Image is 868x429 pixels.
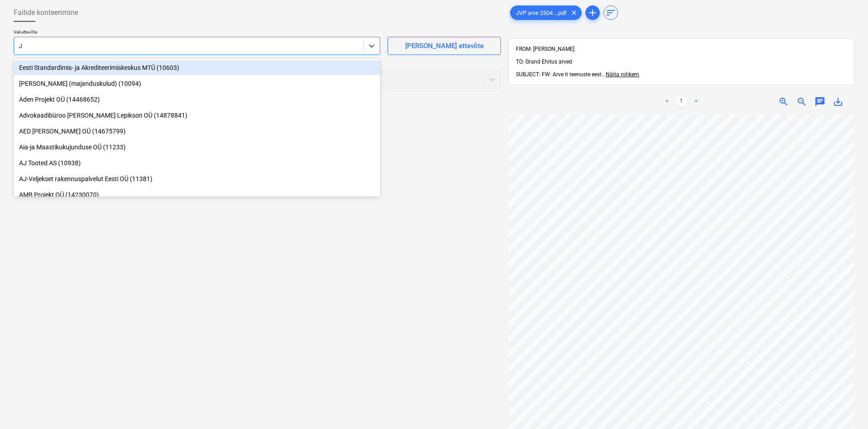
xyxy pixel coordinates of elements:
div: JVP arve 2504 ...pdf [510,5,582,20]
span: FROM: [PERSON_NAME] [516,46,574,52]
span: clear [569,7,579,18]
span: TO: Grand Ehitus arved [516,59,572,65]
span: Näita rohkem [606,71,639,78]
div: [PERSON_NAME] (majanduskulud) (10094) [14,76,380,91]
span: JVP arve 2504 ...pdf [510,10,572,16]
span: Failide konteerimine [14,7,78,18]
iframe: Chat Widget [823,385,868,429]
span: zoom_in [778,96,789,107]
div: Eesti Standardimis- ja Akrediteerimiskeskus MTÜ (10603) [14,60,380,75]
span: save_alt [833,96,843,107]
p: Vali ettevõte [14,29,380,37]
div: Aden Projekt OÜ (14468652) [14,92,380,107]
span: SUBJECT: FW: Arve it teenuste eest [516,71,602,78]
button: [PERSON_NAME] ettevõte [387,37,501,55]
div: AMB Projekt OÜ (14230070) [14,187,380,202]
div: AED [PERSON_NAME] OÜ (14675799) [14,124,380,138]
div: AJ Tooted AS (10938) [14,156,380,170]
span: ... [602,71,639,78]
span: sort [605,7,616,18]
span: zoom_out [796,96,807,107]
a: Previous page [662,96,672,107]
div: Aia-ja Maastikukujunduse OÜ (11233) [14,140,380,154]
div: Aare Saliste (majanduskulud) (10094) [14,76,380,91]
div: Advokaadibüroo [PERSON_NAME] Lepikson OÜ (14878841) [14,108,380,123]
div: AED JA VÄRAV OÜ (14675799) [14,124,380,138]
div: [PERSON_NAME] ettevõte [405,40,484,52]
a: Page 1 is your current page [676,96,687,107]
div: Vestlusvidin [823,385,868,429]
span: chat [814,96,825,107]
div: AJ-Veljekset rakennuspalvelut Eesti OÜ (11381) [14,172,380,186]
span: add [587,7,598,18]
div: Advokaadibüroo Kasak ja Lepikson OÜ (14878841) [14,108,380,123]
a: Next page [691,96,701,107]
